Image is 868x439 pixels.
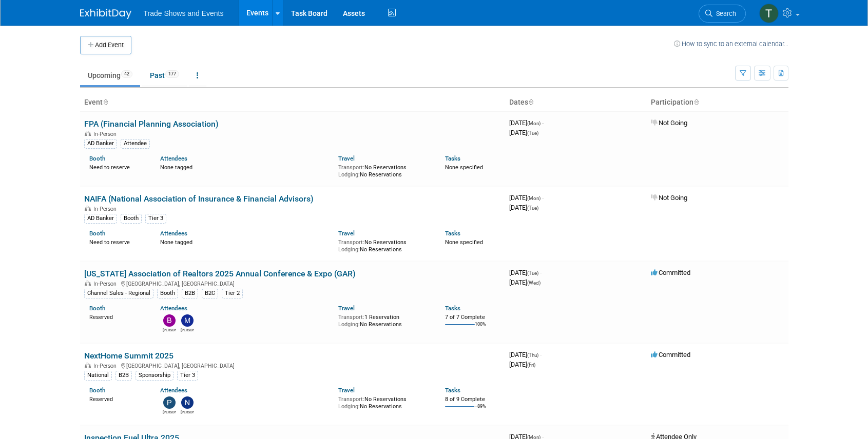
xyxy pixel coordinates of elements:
[338,155,355,162] a: Travel
[142,66,187,85] a: Past177
[89,237,145,246] div: Need to reserve
[80,66,140,85] a: Upcoming42
[338,305,355,312] a: Travel
[651,351,690,358] span: Committed
[80,36,131,54] button: Add Event
[84,119,219,129] a: FPA (Financial Planning Association)
[89,387,105,394] a: Booth
[338,321,360,328] span: Lodging:
[759,4,779,23] img: Tiff Wagner
[445,230,460,237] a: Tasks
[527,195,541,201] span: (Mon)
[445,387,460,394] a: Tasks
[338,239,364,246] span: Transport:
[527,270,538,276] span: (Tue)
[475,322,486,335] td: 100%
[85,363,91,368] img: In-Person Event
[505,94,647,111] th: Dates
[89,155,105,162] a: Booth
[699,5,746,23] a: Search
[693,98,699,106] a: Sort by Participation Type
[89,394,145,403] div: Reserved
[160,230,187,237] a: Attendees
[121,214,142,223] div: Booth
[338,246,360,253] span: Lodging:
[445,164,483,171] span: None specified
[509,351,542,358] span: [DATE]
[182,289,198,298] div: B2B
[115,371,132,380] div: B2B
[181,409,194,415] div: Nate McCombs
[84,279,501,287] div: [GEOGRAPHIC_DATA], [GEOGRAPHIC_DATA]
[163,409,176,415] div: Peter Hannun
[160,162,331,171] div: None tagged
[527,352,538,358] span: (Thu)
[651,119,687,127] span: Not Going
[445,155,460,162] a: Tasks
[181,396,194,409] img: Nate McCombs
[84,194,314,204] a: NAIFA (National Association of Insurance & Financial Advisors)
[160,305,187,312] a: Attendees
[103,98,108,106] a: Sort by Event Name
[84,269,356,278] a: [US_STATE] Association of Realtors 2025 Annual Conference & Expo (GAR)
[527,280,541,286] span: (Wed)
[163,314,176,327] img: Barbara Wilkinson
[509,204,538,211] span: [DATE]
[163,396,176,409] img: Peter Hannun
[651,194,687,202] span: Not Going
[85,131,91,136] img: In-Person Event
[445,314,501,321] div: 7 of 7 Complete
[157,289,178,298] div: Booth
[181,327,194,333] div: Maurice Vincent
[84,371,112,380] div: National
[338,162,430,178] div: No Reservations No Reservations
[84,214,117,223] div: AD Banker
[80,94,505,111] th: Event
[84,139,117,148] div: AD Banker
[222,289,243,298] div: Tier 2
[85,206,91,211] img: In-Person Event
[445,305,460,312] a: Tasks
[89,230,105,237] a: Booth
[509,361,535,368] span: [DATE]
[542,194,544,202] span: -
[93,131,120,137] span: In-Person
[445,396,501,403] div: 8 of 9 Complete
[509,269,542,276] span: [DATE]
[93,281,120,287] span: In-Person
[338,312,430,328] div: 1 Reservation No Reservations
[136,371,173,380] div: Sponsorship
[338,237,430,253] div: No Reservations No Reservations
[80,9,131,19] img: ExhibitDay
[540,269,542,276] span: -
[540,351,542,358] span: -
[160,155,187,162] a: Attendees
[338,314,364,321] span: Transport:
[89,312,145,321] div: Reserved
[445,239,483,246] span: None specified
[338,396,364,403] span: Transport:
[527,362,535,368] span: (Fri)
[89,162,145,171] div: Need to reserve
[121,139,150,148] div: Attendee
[651,269,690,276] span: Committed
[93,206,120,212] span: In-Person
[84,361,501,369] div: [GEOGRAPHIC_DATA], [GEOGRAPHIC_DATA]
[121,70,132,78] span: 42
[202,289,218,298] div: B2C
[338,230,355,237] a: Travel
[542,119,544,127] span: -
[528,98,533,106] a: Sort by Start Date
[93,363,120,369] span: In-Person
[84,289,153,298] div: Channel Sales - Regional
[181,314,194,327] img: Maurice Vincent
[145,214,166,223] div: Tier 3
[674,40,788,48] a: How to sync to an external calendar...
[338,164,364,171] span: Transport:
[165,70,179,78] span: 177
[338,387,355,394] a: Travel
[647,94,788,111] th: Participation
[509,278,541,286] span: [DATE]
[85,281,91,286] img: In-Person Event
[338,403,360,410] span: Lodging:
